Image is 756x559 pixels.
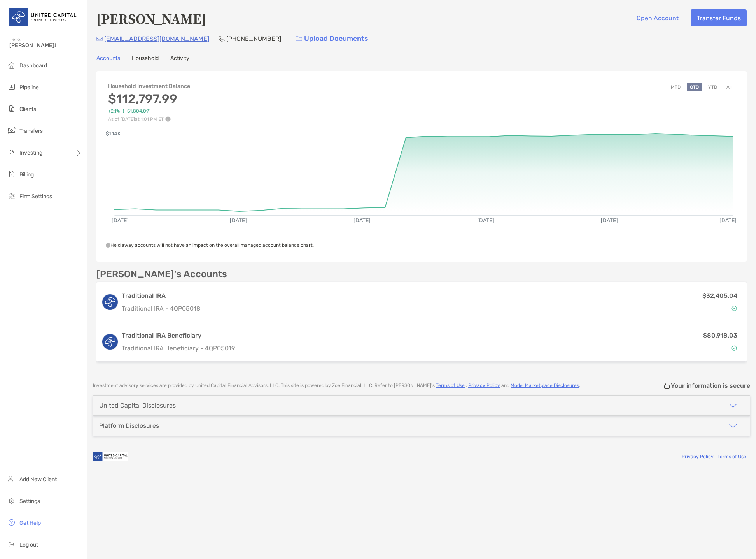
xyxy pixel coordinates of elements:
span: Pipeline [19,84,39,91]
img: firm-settings icon [7,191,16,200]
div: United Capital Disclosures [99,402,176,409]
button: All [723,83,735,91]
a: Privacy Policy [468,383,500,388]
span: [PERSON_NAME]! [9,42,82,49]
h3: $112,797.99 [108,91,190,106]
button: Transfer Funds [691,9,747,26]
img: Account Status icon [731,306,737,311]
a: Household [132,55,159,63]
a: Accounts [96,55,120,63]
span: +2.1% [108,108,120,114]
p: [EMAIL_ADDRESS][DOMAIN_NAME] [104,34,209,44]
p: Investment advisory services are provided by United Capital Financial Advisors, LLC . This site i... [93,383,580,388]
div: Platform Disclosures [99,422,159,429]
a: Terms of Use [717,454,746,459]
h4: [PERSON_NAME] [96,9,206,27]
img: add_new_client icon [7,474,16,483]
span: Firm Settings [19,193,52,200]
span: Dashboard [19,62,47,69]
span: Investing [19,149,42,156]
span: Billing [19,171,34,178]
button: YTD [705,83,720,91]
a: Upload Documents [290,30,373,47]
text: $114K [106,130,121,137]
img: logout icon [7,540,16,549]
p: $80,918.03 [703,330,737,340]
a: Activity [170,55,189,63]
p: Your information is secure [671,382,750,389]
img: logo account [102,334,118,350]
img: button icon [296,36,302,42]
img: Phone Icon [219,36,225,42]
p: [PERSON_NAME]'s Accounts [96,269,227,279]
img: United Capital Logo [9,3,77,31]
text: [DATE] [230,217,247,224]
a: Terms of Use [436,383,465,388]
img: Performance Info [165,116,171,122]
p: Traditional IRA Beneficiary - 4QP05019 [122,343,235,353]
button: Open Account [630,9,684,26]
p: As of [DATE] at 1:01 PM ET [108,116,190,122]
h3: Traditional IRA Beneficiary [122,331,235,340]
h3: Traditional IRA [122,291,200,301]
text: [DATE] [601,217,618,224]
text: [DATE] [477,217,494,224]
img: icon arrow [728,401,738,410]
img: transfers icon [7,126,16,135]
img: icon arrow [728,421,738,431]
img: dashboard icon [7,60,16,70]
span: (+$1,804.09) [123,108,150,114]
span: Held away accounts will not have an impact on the overall managed account balance chart. [106,243,314,248]
img: logo account [102,294,118,310]
text: [DATE] [112,217,129,224]
span: Clients [19,106,36,113]
img: clients icon [7,104,16,113]
button: QTD [687,83,702,91]
img: billing icon [7,169,16,179]
img: investing icon [7,148,16,157]
span: Settings [19,498,40,505]
text: [DATE] [353,217,371,224]
a: Model Marketplace Disclosures [511,383,579,388]
text: [DATE] [719,217,737,224]
img: company logo [93,448,128,465]
a: Privacy Policy [682,454,714,459]
span: Get Help [19,520,41,526]
p: $32,405.04 [702,291,737,301]
p: Traditional IRA - 4QP05018 [122,304,200,313]
img: get-help icon [7,518,16,527]
img: pipeline icon [7,82,16,91]
span: Transfers [19,128,43,134]
p: [PHONE_NUMBER] [226,34,281,44]
img: Account Status icon [731,345,737,351]
span: Log out [19,541,38,548]
img: Email Icon [96,37,103,41]
h4: Household Investment Balance [108,83,190,90]
button: MTD [668,83,684,91]
img: settings icon [7,496,16,505]
span: Add New Client [19,476,57,483]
